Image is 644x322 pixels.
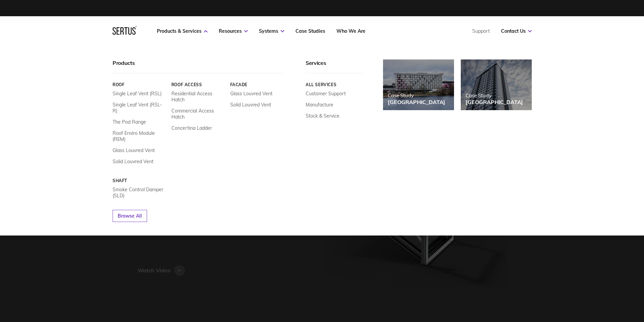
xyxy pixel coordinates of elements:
[171,91,225,103] a: Residential Access Hatch
[295,28,325,34] a: Case Studies
[113,59,284,73] div: Products
[259,28,284,34] a: Systems
[113,102,166,114] a: Single Leaf Vent (RSL-R)
[472,28,490,34] a: Support
[230,82,284,87] a: Facade
[113,91,162,97] a: Single Leaf Vent (RSL)
[383,59,454,110] a: Case Study[GEOGRAPHIC_DATA]
[461,59,532,110] a: Case Study[GEOGRAPHIC_DATA]
[306,82,363,87] a: All services
[230,102,271,108] a: Solid Louvred Vent
[113,147,155,153] a: Glass Louvred Vent
[388,92,445,99] div: Case Study
[171,125,212,131] a: Concertina Ladder
[306,113,339,119] a: Stock & Service
[113,210,147,222] a: Browse All
[466,99,523,105] div: [GEOGRAPHIC_DATA]
[113,178,166,183] a: Shaft
[113,82,166,87] a: Roof
[171,82,225,87] a: Roof Access
[230,91,272,97] a: Glass Louvred Vent
[138,265,170,276] div: Watch Video
[138,217,249,236] div: What they are, how they work and where you can use them.
[113,119,146,125] a: The Pod Range
[157,28,208,34] a: Products & Services
[113,187,166,199] a: Smoke Control Damper (SLD)
[466,92,523,99] div: Case Study
[306,102,333,108] a: Manufacture
[306,59,363,73] div: Services
[113,130,166,142] a: Roof Enviro Module (REM)
[306,91,346,97] a: Customer Support
[336,28,365,34] a: Who We Are
[113,158,153,165] a: Solid Louvred Vent
[501,28,532,34] a: Contact Us
[219,28,248,34] a: Resources
[171,108,225,120] a: Commercial Access Hatch
[388,99,445,105] div: [GEOGRAPHIC_DATA]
